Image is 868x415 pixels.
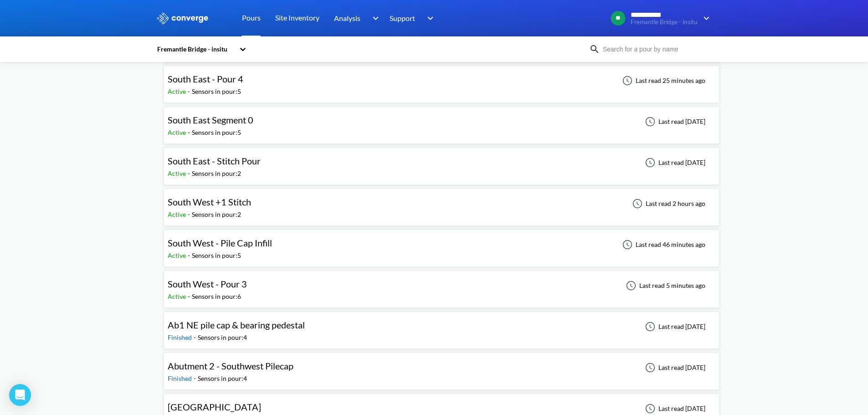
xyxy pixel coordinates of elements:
[168,210,188,218] span: Active
[627,198,708,209] div: Last read 2 hours ago
[192,210,241,220] div: Sensors in pour: 2
[198,374,247,384] div: Sensors in pour: 4
[168,128,188,136] span: Active
[156,44,235,54] div: Fremantle Bridge - insitu
[164,322,719,330] a: Ab1 NE pile cap & bearing pedestalFinished-Sensors in pour:4Last read [DATE]
[168,237,272,248] span: South West - Pile Cap Infill
[168,401,261,412] span: [GEOGRAPHIC_DATA]
[192,292,241,302] div: Sensors in pour: 6
[188,87,192,95] span: -
[421,13,436,24] img: downArrow.svg
[192,87,241,97] div: Sensors in pour: 5
[168,196,251,207] span: South West +1 Stitch
[640,157,708,168] div: Last read [DATE]
[698,13,712,24] img: downArrow.svg
[640,116,708,127] div: Last read [DATE]
[640,321,708,332] div: Last read [DATE]
[640,362,708,373] div: Last read [DATE]
[164,281,719,289] a: South West - Pour 3Active-Sensors in pour:6Last read 5 minutes ago
[188,292,192,300] span: -
[188,210,192,218] span: -
[334,12,360,24] span: Analysis
[168,333,194,341] span: Finished
[631,19,698,26] span: Fremantle Bridge - insitu
[168,278,247,289] span: South West - Pour 3
[164,76,719,84] a: South East - Pour 4Active-Sensors in pour:5Last read 25 minutes ago
[194,333,198,341] span: -
[198,333,247,343] div: Sensors in pour: 4
[168,292,188,300] span: Active
[194,374,198,382] span: -
[192,128,241,138] div: Sensors in pour: 5
[168,251,188,259] span: Active
[9,384,31,406] div: Open Intercom Messenger
[390,12,415,24] span: Support
[589,44,600,55] img: icon-search.svg
[640,403,708,414] div: Last read [DATE]
[164,404,719,412] a: [GEOGRAPHIC_DATA]Finished-Sensors in pour:7Last read [DATE]
[188,251,192,259] span: -
[168,114,253,125] span: South East Segment 0
[156,12,209,24] img: logo_ewhite.svg
[164,117,719,125] a: South East Segment 0Active-Sensors in pour:5Last read [DATE]
[617,75,708,86] div: Last read 25 minutes ago
[192,169,241,179] div: Sensors in pour: 2
[164,158,719,166] a: South East - Stitch PourActive-Sensors in pour:2Last read [DATE]
[617,239,708,250] div: Last read 46 minutes ago
[168,374,194,382] span: Finished
[168,155,261,166] span: South East - Stitch Pour
[168,360,293,371] span: Abutment 2 - Southwest Pilecap
[164,363,719,371] a: Abutment 2 - Southwest PilecapFinished-Sensors in pour:4Last read [DATE]
[164,199,719,207] a: South West +1 StitchActive-Sensors in pour:2Last read 2 hours ago
[192,251,241,261] div: Sensors in pour: 5
[600,44,710,54] input: Search for a pour by name
[168,87,188,95] span: Active
[168,169,188,177] span: Active
[188,128,192,136] span: -
[168,319,305,330] span: Ab1 NE pile cap & bearing pedestal
[164,240,719,248] a: South West - Pile Cap InfillActive-Sensors in pour:5Last read 46 minutes ago
[168,73,243,84] span: South East - Pour 4
[188,169,192,177] span: -
[621,280,708,291] div: Last read 5 minutes ago
[366,13,381,24] img: downArrow.svg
